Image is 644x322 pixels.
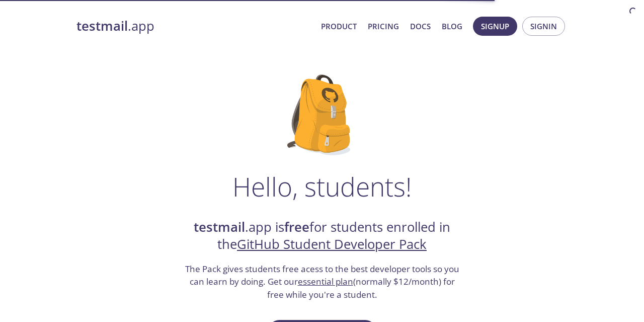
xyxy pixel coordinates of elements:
a: testmail.app [76,18,313,35]
strong: testmail [76,17,128,35]
a: essential plan [298,276,353,287]
strong: free [284,218,309,236]
a: Product [321,20,357,33]
span: Signin [530,20,557,33]
strong: testmail [194,218,245,236]
a: GitHub Student Developer Pack [237,235,427,253]
a: Docs [410,20,431,33]
a: Pricing [368,20,399,33]
button: Signup [473,17,517,36]
img: github-student-backpack.png [287,75,357,155]
button: Signin [522,17,565,36]
h1: Hello, students! [232,171,412,202]
a: Blog [442,20,462,33]
h3: The Pack gives students free acess to the best developer tools so you can learn by doing. Get our... [184,263,460,301]
span: Signup [481,20,509,33]
h2: .app is for students enrolled in the [184,219,460,253]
